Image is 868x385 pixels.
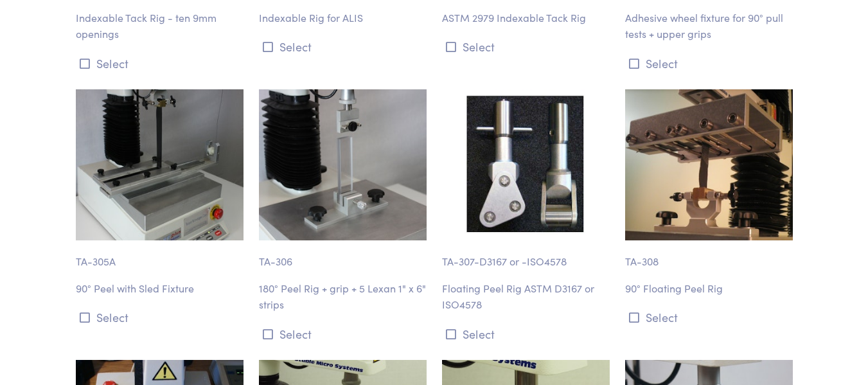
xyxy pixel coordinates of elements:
[625,240,793,270] p: TA-308
[259,10,427,26] p: Indexable Rig for ALIS
[259,36,427,57] button: Select
[259,240,427,270] p: TA-306
[442,89,610,240] img: adhesion-ta_307_d3167-floating_peel_rig-2.jpg
[625,53,793,74] button: Select
[76,280,244,297] p: 90° Peel with Sled Fixture
[625,307,793,328] button: Select
[625,89,793,240] img: floating-peel.jpg
[259,280,427,313] p: 180° Peel Rig + grip + 5 Lexan 1" x 6" strips
[442,323,610,345] button: Select
[76,89,244,240] img: ta-305a_90-degree-peel-sled.jpg
[442,36,610,57] button: Select
[76,53,244,74] button: Select
[442,10,610,26] p: ASTM 2979 Indexable Tack Rig
[76,240,244,270] p: TA-305A
[259,323,427,345] button: Select
[442,280,610,313] p: Floating Peel Rig ASTM D3167 or ISO4578
[625,280,793,297] p: 90° Floating Peel Rig
[442,240,610,270] p: TA-307-D3167 or -ISO4578
[625,10,793,42] p: Adhesive wheel fixture for 90° pull tests + upper grips
[76,307,244,328] button: Select
[76,10,244,42] p: Indexable Tack Rig - ten 9mm openings
[259,89,427,240] img: ta-306_180-degree-peel-fixture.jpg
